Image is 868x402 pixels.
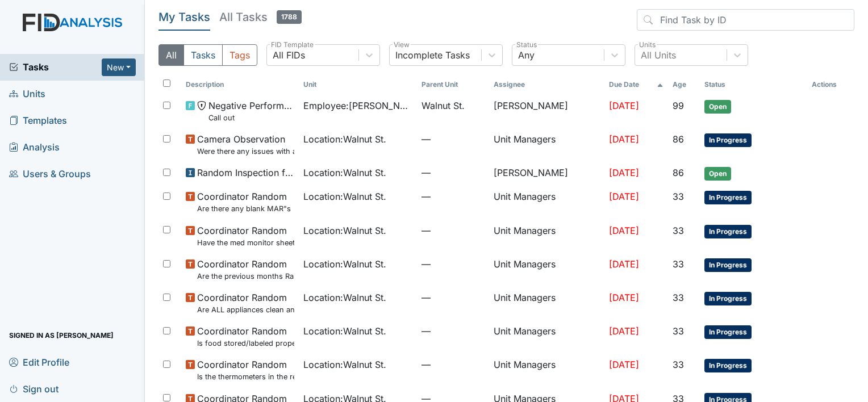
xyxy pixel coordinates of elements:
th: Toggle SortBy [417,75,489,94]
span: Location : Walnut St. [303,132,386,146]
h5: All Tasks [219,9,302,25]
span: In Progress [704,225,752,238]
span: Open [704,167,731,181]
span: — [422,190,485,203]
input: Toggle All Rows Selected [163,79,170,87]
td: Unit Managers [489,128,604,161]
span: Edit Profile [9,353,69,371]
span: Signed in as [PERSON_NAME] [9,326,114,344]
span: Coordinator Random Have the med monitor sheets been filled out? [197,224,294,248]
span: In Progress [704,191,752,204]
th: Toggle SortBy [181,75,299,94]
span: Location : Walnut St. [303,224,386,237]
span: In Progress [704,359,752,372]
button: New [102,58,136,76]
span: Location : Walnut St. [303,358,386,371]
span: [DATE] [609,325,639,337]
span: 33 [673,292,684,303]
td: Unit Managers [489,353,604,387]
span: [DATE] [609,359,639,370]
span: — [422,291,485,304]
span: Camera Observation Were there any issues with applying topical medications? ( Starts at the top o... [197,132,294,157]
span: In Progress [704,292,752,305]
span: [DATE] [609,258,639,270]
span: [DATE] [609,167,639,178]
span: 33 [673,325,684,337]
span: Sign out [9,380,59,397]
span: — [422,358,485,371]
div: All Units [641,48,676,62]
span: 33 [673,191,684,202]
span: Templates [9,112,67,129]
span: 86 [673,167,684,178]
span: In Progress [704,258,752,272]
th: Toggle SortBy [604,75,668,94]
th: Toggle SortBy [700,75,807,94]
span: Coordinator Random Are the previous months Random Inspections completed? [197,257,294,282]
span: Coordinator Random Is food stored/labeled properly? [197,324,294,349]
span: [DATE] [609,100,639,111]
small: Have the med monitor sheets been filled out? [197,237,294,248]
h5: My Tasks [158,9,210,25]
span: Employee : [PERSON_NAME] [303,99,412,112]
span: Location : Walnut St. [303,324,386,338]
span: Analysis [9,139,60,156]
td: Unit Managers [489,286,604,320]
span: Location : Walnut St. [303,190,386,203]
span: — [422,132,485,146]
span: [DATE] [609,191,639,202]
span: Random Inspection for Evening [197,166,294,179]
div: Type filter [158,44,257,66]
a: Tasks [9,60,102,74]
small: Call out [208,112,294,123]
small: Is food stored/labeled properly? [197,338,294,349]
small: Were there any issues with applying topical medications? ( Starts at the top of MAR and works the... [197,146,294,157]
span: Coordinator Random Is the thermometers in the refrigerator reading between 34 degrees and 40 degr... [197,358,294,382]
td: [PERSON_NAME] [489,161,604,185]
span: Users & Groups [9,165,91,183]
small: Is the thermometers in the refrigerator reading between 34 degrees and 40 degrees? [197,371,294,382]
span: Location : Walnut St. [303,166,386,179]
span: — [422,166,485,179]
div: Incomplete Tasks [395,48,470,62]
span: — [422,257,485,271]
small: Are ALL appliances clean and working properly? [197,304,294,315]
span: 33 [673,359,684,370]
small: Are there any blank MAR"s [197,203,291,214]
span: 1788 [277,10,302,24]
th: Actions [807,75,854,94]
td: Unit Managers [489,253,604,286]
th: Assignee [489,75,604,94]
span: [DATE] [609,133,639,145]
th: Toggle SortBy [668,75,699,94]
button: All [158,44,184,66]
span: In Progress [704,325,752,339]
span: Coordinator Random Are ALL appliances clean and working properly? [197,291,294,315]
span: 99 [673,100,684,111]
span: [DATE] [609,225,639,236]
span: Location : Walnut St. [303,291,386,304]
span: 33 [673,258,684,270]
span: 86 [673,133,684,145]
small: Are the previous months Random Inspections completed? [197,271,294,282]
input: Find Task by ID [637,9,854,31]
button: Tasks [183,44,223,66]
div: All FIDs [273,48,305,62]
span: 33 [673,225,684,236]
span: In Progress [704,133,752,147]
span: — [422,224,485,237]
td: Unit Managers [489,320,604,353]
span: Units [9,85,45,103]
span: [DATE] [609,292,639,303]
span: — [422,324,485,338]
span: Walnut St. [422,99,465,112]
td: [PERSON_NAME] [489,94,604,128]
button: Tags [222,44,257,66]
th: Toggle SortBy [299,75,416,94]
td: Unit Managers [489,185,604,219]
div: Any [518,48,535,62]
td: Unit Managers [489,219,604,253]
span: Location : Walnut St. [303,257,386,271]
span: Negative Performance Review Call out [208,99,294,123]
